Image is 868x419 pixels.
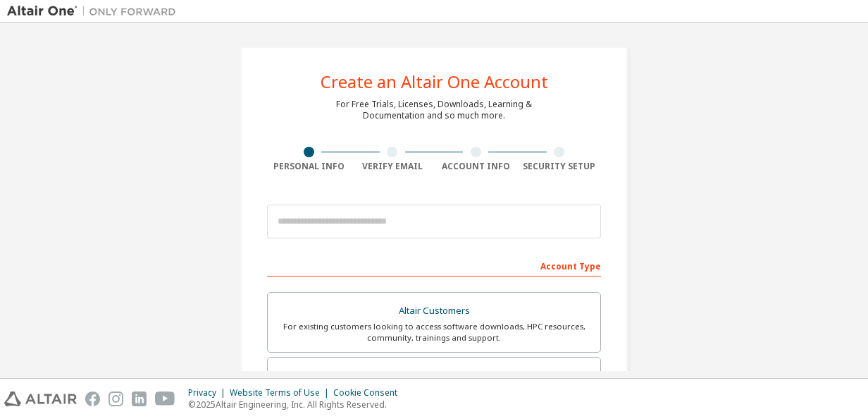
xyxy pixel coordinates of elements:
img: youtube.svg [155,391,175,406]
img: Altair One [7,4,183,18]
div: Website Terms of Use [230,387,333,399]
div: For existing customers looking to access software downloads, HPC resources, community, trainings ... [276,321,592,344]
div: Verify Email [351,161,435,172]
div: Students [276,366,592,386]
div: Account Type [267,254,601,277]
div: Personal Info [267,161,351,172]
p: © 2025 Altair Engineering, Inc. All Rights Reserved. [188,399,406,411]
img: linkedin.svg [132,391,147,406]
img: altair_logo.svg [4,391,77,406]
div: Security Setup [518,161,602,172]
img: facebook.svg [85,391,100,406]
div: Altair Customers [276,301,592,321]
div: Create an Altair One Account [321,73,548,90]
div: Account Info [434,161,518,172]
img: instagram.svg [108,391,123,406]
div: For Free Trials, Licenses, Downloads, Learning & Documentation and so much more. [336,99,532,121]
div: Privacy [188,387,230,399]
div: Cookie Consent [333,387,406,399]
